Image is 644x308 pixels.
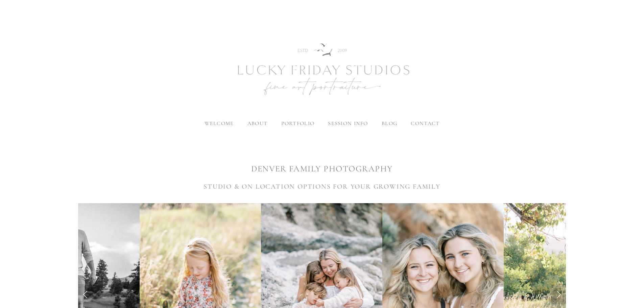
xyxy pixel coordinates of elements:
[281,120,315,127] label: portfolio
[200,19,444,121] img: Newborn Photography Denver | Lucky Friday Studios
[205,120,234,127] a: welcome
[78,182,566,192] h3: STUDIO & ON LOCATION OPTIONS FOR YOUR GROWING FAMILY
[411,120,439,127] a: contact
[78,163,566,175] h1: DENVER FAMILY PHOTOGRAPHY
[551,284,566,304] a: Next Slide
[328,120,368,127] label: session info
[247,120,267,127] label: about
[382,120,397,127] a: blog
[78,284,93,304] a: Previous Slide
